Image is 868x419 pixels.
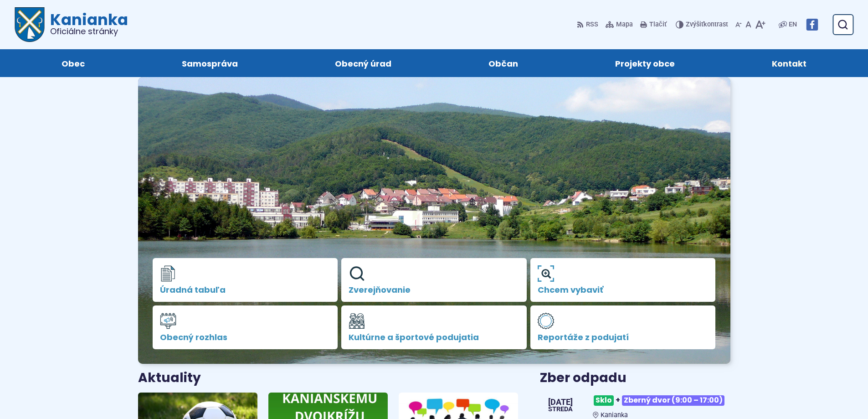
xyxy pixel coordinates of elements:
[22,49,124,77] a: Obec
[593,392,730,409] h3: +
[594,395,614,406] span: Sklo
[806,19,818,31] img: Prejsť na Facebook stránku
[488,49,518,77] span: Občan
[772,49,806,77] span: Kontakt
[733,49,846,77] a: Kontakt
[622,395,724,406] span: Zberný dvor (9:00 – 17:00)
[686,21,704,28] span: Zvýšiť
[540,371,730,385] h3: Zber odpadu
[734,15,744,34] button: Zmenšiť veľkosť písma
[160,333,331,342] span: Obecný rozhlas
[349,333,519,342] span: Kultúrne a športové podujatia
[153,258,338,302] a: Úradná tabuľa
[789,19,797,30] span: EN
[676,15,730,34] button: Zvýšiťkontrast
[142,49,277,77] a: Samospráva
[349,285,519,295] span: Zverejňovanie
[787,19,799,30] a: EN
[548,406,573,413] span: streda
[649,21,667,29] span: Tlačiť
[577,15,600,34] a: RSS
[138,371,201,385] h3: Aktuality
[160,285,331,295] span: Úradná tabuľa
[449,49,558,77] a: Občan
[540,392,730,419] a: Sklo+Zberný dvor (9:00 – 17:00) Kanianka [DATE] streda
[341,258,527,302] a: Zverejňovanie
[615,49,675,77] span: Projekty obce
[601,411,628,419] span: Kanianka
[15,7,45,42] img: Prejsť na domovskú stránku
[638,15,668,34] button: Tlačiť
[586,19,598,30] span: RSS
[744,15,753,34] button: Nastaviť pôvodnú veľkosť písma
[548,398,573,406] span: [DATE]
[45,12,128,36] h1: Kanianka
[686,21,728,29] span: kontrast
[530,305,716,349] a: Reportáže z podujatí
[153,305,338,349] a: Obecný rozhlas
[182,49,238,77] span: Samospráva
[753,15,767,34] button: Zväčšiť veľkosť písma
[341,305,527,349] a: Kultúrne a športové podujatia
[15,7,128,42] a: Logo Kanianka, prejsť na domovskú stránku.
[62,49,85,77] span: Obec
[50,27,128,36] span: Oficiálne stránky
[538,333,709,342] span: Reportáže z podujatí
[616,19,633,30] span: Mapa
[538,285,709,295] span: Chcem vybaviť
[335,49,391,77] span: Obecný úrad
[295,49,431,77] a: Obecný úrad
[530,258,716,302] a: Chcem vybaviť
[576,49,714,77] a: Projekty obce
[604,15,635,34] a: Mapa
